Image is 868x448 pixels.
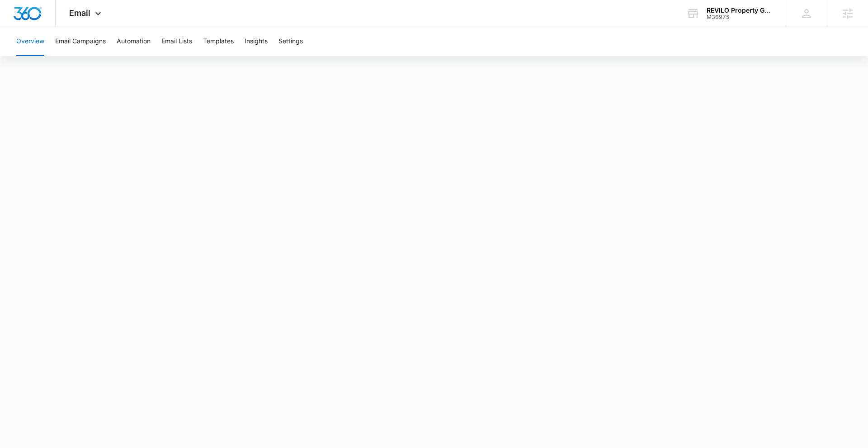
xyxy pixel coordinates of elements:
[117,27,151,56] button: Automation
[245,27,268,56] button: Insights
[707,7,773,14] div: account name
[161,27,192,56] button: Email Lists
[16,27,44,56] button: Overview
[203,27,234,56] button: Templates
[55,27,106,56] button: Email Campaigns
[707,14,773,20] div: account id
[278,27,303,56] button: Settings
[69,8,90,18] span: Email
